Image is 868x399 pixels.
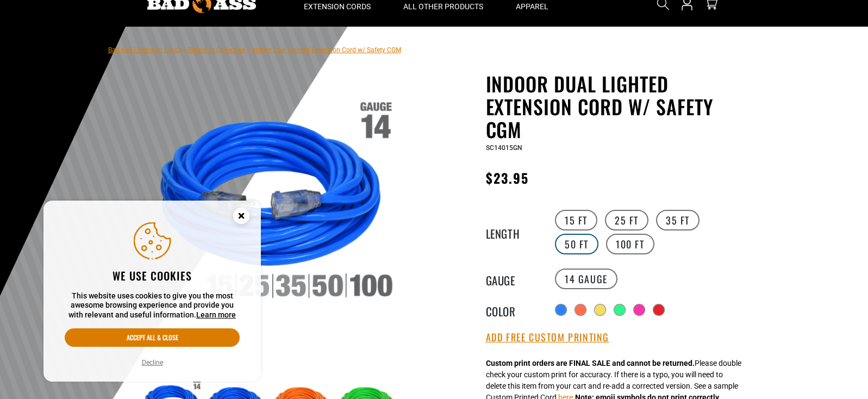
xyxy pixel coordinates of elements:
[555,269,617,289] label: 14 Gauge
[486,272,540,286] legend: Gauge
[516,2,548,11] span: Apparel
[486,72,752,141] h1: Indoor Dual Lighted Extension Cord w/ Safety CGM
[486,332,609,344] button: Add Free Custom Printing
[196,310,236,319] a: Learn more
[304,2,371,11] span: Extension Cords
[605,210,648,230] label: 25 FT
[65,291,240,320] p: This website uses cookies to give you the most awesome browsing experience and provide you with r...
[606,234,654,254] label: 100 FT
[188,46,246,54] a: Return to Collection
[65,328,240,347] button: Accept all & close
[486,303,540,317] legend: Color
[555,234,598,254] label: 50 FT
[486,144,522,152] span: SC14015GN
[486,225,540,239] legend: Length
[65,269,240,283] h2: We use cookies
[252,46,401,54] span: Indoor Dual Lighted Extension Cord w/ Safety CGM
[403,2,483,11] span: All Other Products
[108,46,182,54] a: Bad Ass Extension Cords
[656,210,700,230] label: 35 FT
[486,168,529,188] span: $23.95
[139,357,166,368] button: Decline
[555,210,597,230] label: 15 FT
[184,46,186,54] span: ›
[248,46,250,54] span: ›
[108,43,401,56] nav: breadcrumbs
[43,201,261,382] aside: Cookie Consent
[486,359,695,367] strong: Custom print orders are FINAL SALE and cannot be returned.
